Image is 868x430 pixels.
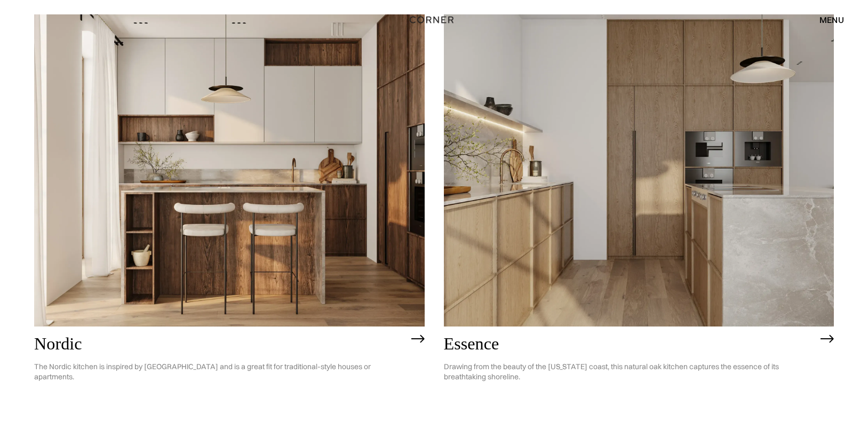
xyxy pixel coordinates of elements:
p: Drawing from the beauty of the [US_STATE] coast, this natural oak kitchen captures the essence of... [444,354,816,390]
h2: Nordic [34,335,406,353]
a: home [402,13,466,27]
h2: Essence [444,335,816,353]
div: menu [819,15,844,24]
p: The Nordic kitchen is inspired by [GEOGRAPHIC_DATA] and is a great fit for traditional-style hous... [34,354,406,390]
div: menu [809,11,844,29]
